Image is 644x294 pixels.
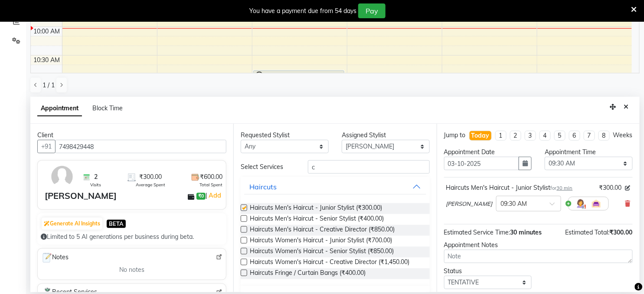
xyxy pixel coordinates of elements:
div: Weeks [613,131,633,140]
span: ₹300.00 [599,183,622,192]
img: avatar [49,164,75,189]
input: Search by Name/Mobile/Email/Code [55,140,226,153]
span: Haircuts Fringe / Curtain Bangs (₹400.00) [250,268,366,279]
div: Appointment Time [545,148,633,157]
span: Haircuts Women's Haircut - Junior Stylist (₹700.00) [250,236,392,247]
span: 1 / 1 [42,81,55,90]
li: 3 [525,131,536,141]
button: +91 [37,140,56,153]
div: Select Services [234,162,301,172]
span: Estimated Service Time: [444,228,510,236]
button: Close [620,100,633,114]
div: Client [37,131,226,140]
div: 10:30 AM [32,56,62,65]
img: Hairdresser.png [575,198,586,209]
span: Haircuts Men's Haircut - Senior Stylist (₹400.00) [250,214,384,225]
div: [PERSON_NAME] [45,189,117,202]
input: yyyy-mm-dd [444,157,520,170]
span: ₹300.00 [139,172,162,182]
button: Haircuts [244,179,426,195]
div: [PERSON_NAME], TK03, 10:45 AM-11:05 AM, Hair Wash & Blast Dry Hair Wash & Blast Dry - Women's [254,71,344,89]
span: Haircuts Men's Haircut - Junior Stylist (₹300.00) [250,203,382,214]
div: Status [444,267,532,276]
i: Edit price [625,185,631,191]
div: Appointment Notes [444,241,633,250]
li: 4 [539,131,551,141]
div: Limited to 5 AI generations per business during beta. [41,232,223,241]
span: 30 minutes [510,228,542,236]
div: Haircuts Men's Haircut - Junior Stylist [446,183,573,192]
li: 8 [598,131,610,141]
div: 10:00 AM [32,27,62,36]
span: ₹300.00 [610,228,633,236]
div: Jump to [444,131,466,140]
input: Search by service name [308,160,429,174]
li: 1 [495,131,507,141]
div: Haircuts [249,182,277,192]
span: Total Spent [199,182,222,188]
span: 30 min [557,185,573,191]
span: Block Time [92,104,123,112]
div: Today [471,131,490,140]
button: Generate AI Insights [42,218,102,230]
li: 2 [510,131,521,141]
small: for [551,185,573,191]
div: Appointment Date [444,148,532,157]
li: 7 [584,131,595,141]
span: 2 [94,172,98,182]
span: ₹0 [196,193,206,200]
div: Assigned Stylist [342,131,430,140]
span: No notes [119,265,144,274]
span: BETA [107,220,126,228]
span: Visits [91,182,101,188]
img: Interior.png [591,198,602,209]
span: Notes [41,252,69,264]
button: Pay [358,3,386,18]
li: 6 [569,131,580,141]
li: 5 [554,131,566,141]
span: Haircuts Women's Haircut - Creative Director (₹1,450.00) [250,258,409,268]
div: You have a payment due from 54 days [249,7,356,16]
div: Requested Stylist [241,131,329,140]
span: ₹600.00 [200,172,222,182]
span: Estimated Total: [566,228,610,236]
span: Average Spent [136,182,165,188]
span: [PERSON_NAME] [446,200,493,208]
a: Add [207,190,222,201]
span: | [206,190,222,201]
span: Appointment [37,101,82,116]
span: Haircuts Men's Haircut - Creative Director (₹850.00) [250,225,395,236]
span: Haircuts Women's Haircut - Senior Stylist (₹850.00) [250,247,394,258]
